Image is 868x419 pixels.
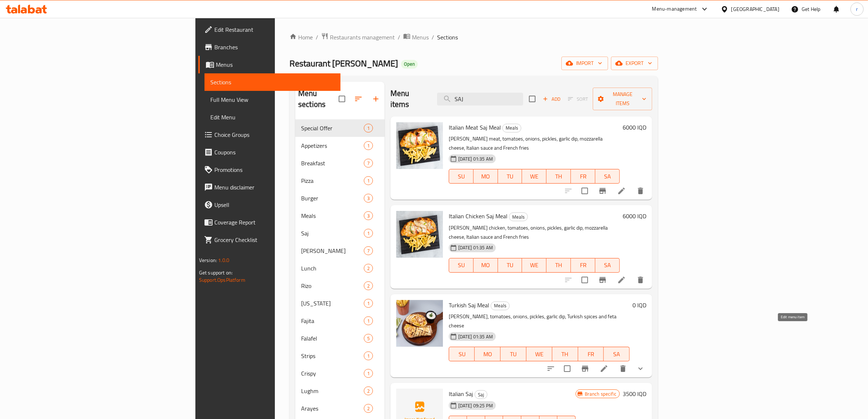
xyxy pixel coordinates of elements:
[301,264,364,273] div: Lunch
[214,165,335,174] span: Promotions
[561,57,608,70] button: import
[623,122,646,132] h6: 6000 IQD
[491,301,509,310] span: Meals
[607,349,627,360] span: SA
[301,404,364,413] span: Arayes
[364,176,373,185] div: items
[364,351,373,360] div: items
[449,300,489,311] span: Turkish Saj Meal
[449,312,630,330] p: [PERSON_NAME], tomatoes, onions, pickles, garlic dip, Turkish spices and feta cheese
[604,347,630,361] button: SA
[301,246,364,255] div: Gus
[614,360,632,377] button: delete
[205,73,340,91] a: Sections
[555,349,575,360] span: TH
[522,258,546,273] button: WE
[301,316,364,325] span: Fajita
[437,33,458,42] span: Sections
[501,171,519,182] span: TU
[594,271,611,289] button: Branch-specific-item
[478,349,498,360] span: MO
[364,388,373,395] span: 2
[449,347,475,361] button: SU
[289,32,658,42] nav: breadcrumb
[214,183,335,192] span: Menu disclaimer
[498,258,522,273] button: TU
[364,246,373,255] div: items
[403,32,429,42] a: Menus
[474,258,498,273] button: MO
[623,389,646,399] h6: 3500 IQD
[364,142,373,149] span: 1
[449,134,620,153] p: [PERSON_NAME] meat, tomatoes, onions, pickles, garlic dip, mozzarella cheese, Italian sauce and F...
[301,124,364,132] span: Special Offer
[301,299,364,308] span: [US_STATE]
[632,271,649,289] button: delete
[598,171,617,182] span: SA
[295,224,385,242] div: Saj1
[452,349,472,360] span: SU
[491,301,510,310] div: Meals
[396,122,443,169] img: Italian Meat Saj Meal
[205,91,340,108] a: Full Menu View
[301,299,364,308] div: Kentucky
[364,160,373,167] span: 7
[390,88,429,110] h2: Menu items
[396,211,443,258] img: Italian Chicken Saj Meal
[364,124,373,132] div: items
[396,300,443,347] img: Turkish Saj Meal
[449,258,474,273] button: SU
[452,260,471,270] span: SU
[498,169,522,184] button: TU
[198,38,340,56] a: Branches
[198,214,340,231] a: Coverage Report
[503,124,521,132] span: Meals
[617,187,626,195] a: Edit menu item
[301,334,364,343] span: Falafel
[295,347,385,365] div: Strips1
[301,246,364,255] span: [PERSON_NAME]
[216,60,335,69] span: Menus
[210,113,335,122] span: Edit Menu
[632,300,646,310] h6: 0 IQD
[198,143,340,161] a: Coupons
[574,171,592,182] span: FR
[199,268,233,277] span: Get support on:
[501,260,519,270] span: TU
[295,137,385,154] div: Appetizers1
[856,5,858,13] span: r
[301,387,364,395] span: Lughm
[210,95,335,104] span: Full Menu View
[474,169,498,184] button: MO
[199,255,217,265] span: Version:
[334,91,350,107] span: Select all sections
[549,260,568,270] span: TH
[301,369,364,378] span: Crispy
[455,333,496,340] span: [DATE] 01:35 AM
[214,148,335,157] span: Coupons
[364,353,373,360] span: 1
[364,370,373,377] span: 1
[540,93,563,105] button: Add
[210,78,335,87] span: Sections
[636,364,645,373] svg: Show Choices
[522,169,546,184] button: WE
[476,260,495,270] span: MO
[594,182,611,200] button: Branch-specific-item
[611,57,658,70] button: export
[198,56,340,73] a: Menus
[364,212,373,219] span: 3
[364,229,373,238] div: items
[364,265,373,272] span: 2
[581,349,601,360] span: FR
[301,351,364,360] span: Strips
[295,382,385,400] div: Lughm2
[205,108,340,126] a: Edit Menu
[295,312,385,330] div: Fajita1
[295,400,385,417] div: Arayes2
[295,207,385,224] div: Meals3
